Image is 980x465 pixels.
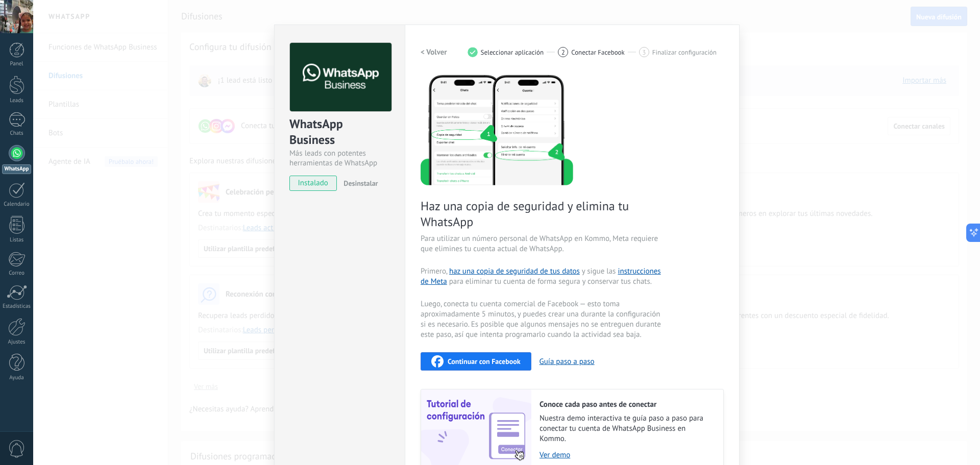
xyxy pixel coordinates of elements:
[449,266,580,276] a: haz una copia de seguridad de tus datos
[289,116,390,149] div: WhatsApp Business
[421,47,447,57] h2: < Volver
[540,400,713,409] h2: Conoce cada paso antes de conectar
[421,266,661,286] a: instrucciones de Meta
[652,48,717,56] span: Finalizar configuración
[421,43,447,61] button: < Volver
[571,48,625,56] span: Conectar Facebook
[339,176,378,191] button: Desinstalar
[2,164,31,174] div: WhatsApp
[421,266,664,287] span: Primero, y sigue las para eliminar tu cuenta de forma segura y conservar tus chats.
[2,270,32,277] div: Correo
[421,74,573,185] img: delete personal phone
[540,450,713,460] a: Ver demo
[2,130,32,137] div: Chats
[421,299,664,340] span: Luego, conecta tu cuenta comercial de Facebook — esto toma aproximadamente 5 minutos, y puedes cr...
[421,352,531,371] button: Continuar con Facebook
[2,61,32,67] div: Panel
[561,48,565,57] span: 2
[2,339,32,346] div: Ajustes
[290,176,336,191] span: instalado
[2,237,32,243] div: Listas
[540,413,713,444] span: Nuestra demo interactiva te guía paso a paso para conectar tu cuenta de WhatsApp Business en Kommo.
[481,48,544,56] span: Seleccionar aplicación
[2,303,32,310] div: Estadísticas
[2,375,32,381] div: Ayuda
[540,357,595,366] button: Guía paso a paso
[2,97,32,104] div: Leads
[642,48,646,57] span: 3
[448,358,521,365] span: Continuar con Facebook
[289,149,390,168] div: Más leads con potentes herramientas de WhatsApp
[421,198,664,230] span: Haz una copia de seguridad y elimina tu WhatsApp
[421,234,664,254] span: Para utilizar un número personal de WhatsApp en Kommo, Meta requiere que elimines tu cuenta actua...
[290,43,391,112] img: logo_main.png
[344,179,378,188] span: Desinstalar
[2,201,32,208] div: Calendario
